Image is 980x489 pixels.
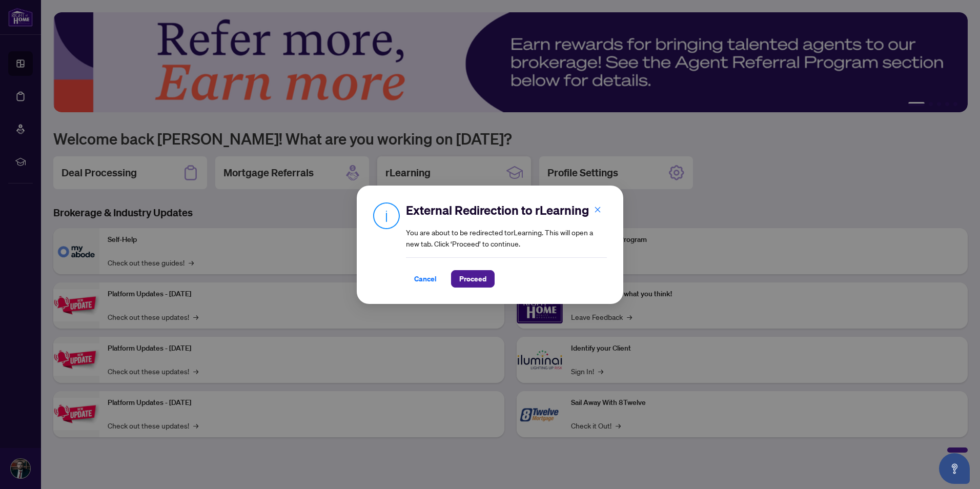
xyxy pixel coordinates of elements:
img: Info Icon [373,202,400,229]
span: Cancel [414,271,437,287]
span: close [594,206,601,213]
h2: External Redirection to rLearning [406,202,607,218]
button: Open asap [939,453,970,484]
button: Cancel [406,270,445,288]
div: You are about to be redirected to rLearning . This will open a new tab. Click ‘Proceed’ to continue. [406,202,607,288]
button: Proceed [451,270,495,288]
span: Proceed [459,271,486,287]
